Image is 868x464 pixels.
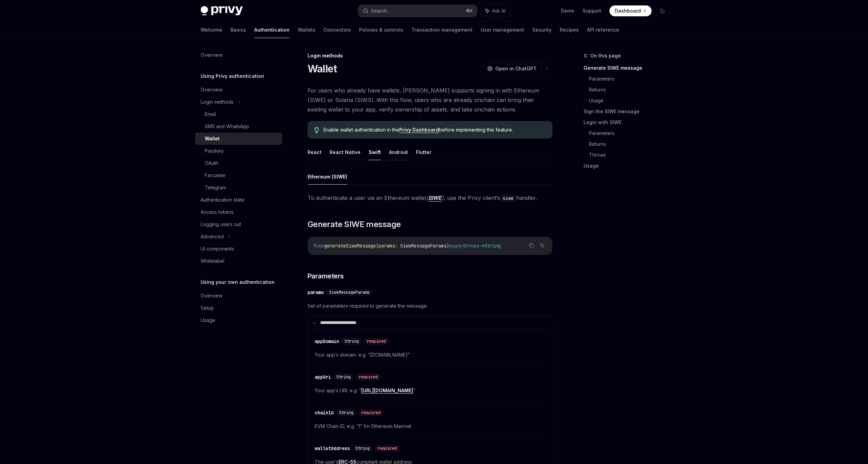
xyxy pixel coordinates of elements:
[560,22,579,38] a: Recipes
[359,22,403,38] a: Policies & controls
[495,65,537,72] span: Open in ChatGPT
[361,388,413,394] a: [URL][DOMAIN_NAME]
[479,243,484,249] span: ->
[561,7,574,14] a: Demo
[315,374,331,380] div: appUri
[254,22,290,38] a: Authentication
[315,338,339,345] div: appDomain
[195,133,282,145] a: Wallet
[195,255,282,267] a: Whitelabel
[359,409,383,416] div: required
[195,314,282,326] a: Usage
[484,243,501,249] span: String
[201,6,243,16] img: dark logo
[532,22,552,38] a: Security
[364,338,389,345] div: required
[201,86,222,94] div: Overview
[201,72,264,80] h5: Using Privy authentication
[314,127,319,133] svg: Tip
[315,351,545,359] span: Your app’s domain. e.g. “[DOMAIN_NAME]”
[195,302,282,314] a: Setup
[399,127,439,133] a: Privy Dashboard
[195,84,282,96] a: Overview
[205,184,226,192] div: Telegram
[308,144,321,160] button: React
[195,120,282,133] a: SMS and WhatsApp
[315,386,545,395] span: Your app’s URI. e.g. “ ”
[463,243,479,249] span: throws
[201,292,222,300] div: Overview
[587,22,619,38] a: API reference
[195,290,282,302] a: Overview
[201,98,234,106] div: Login methods
[308,302,552,310] span: Set of parameters required to generate the message.
[527,241,536,250] button: Copy the contents from the code block
[339,410,353,415] span: String
[538,241,547,250] button: Ask AI
[315,422,545,430] span: EVM Chain ID, e.g. “1” for Ethereum Mainnet
[589,139,673,150] a: Returns
[201,220,241,228] div: Logging users out
[426,194,444,202] em: ( )
[195,108,282,120] a: Email
[195,169,282,182] a: Farcaster
[195,194,282,206] a: Authentication state
[589,73,673,84] a: Parameters
[308,52,552,59] div: Login methods
[230,22,246,38] a: Basics
[481,22,524,38] a: User management
[330,144,361,160] button: React Native
[657,5,668,16] button: Toggle dark mode
[355,446,370,451] span: String
[589,128,673,139] a: Parameters
[369,144,381,160] button: Swift
[589,84,673,95] a: Returns
[195,243,282,255] a: UI components
[336,374,351,380] span: String
[358,5,477,17] button: Search...⌘K
[195,206,282,218] a: Access tokens
[589,95,673,106] a: Usage
[308,219,401,230] span: Generate SIWE message
[308,63,337,75] h1: Wallet
[205,135,220,143] div: Wallet
[201,245,234,253] div: UI components
[395,243,449,249] span: : SiweMessageParams)
[590,52,621,60] span: On this page
[584,63,673,73] a: Generate SIWE message
[201,208,234,216] div: Access tokens
[584,106,673,117] a: Sign the SIWE message
[315,445,350,452] div: walletAddress
[308,86,552,114] span: For users who already have wallets, [PERSON_NAME] supports signing in with Ethereum (SIWE) or Sol...
[615,7,641,14] span: Dashboard
[329,290,370,295] span: SiweMessageParams
[195,182,282,194] a: Telegram
[205,171,226,179] div: Farcaster
[205,110,216,118] div: Email
[389,144,408,160] button: Android
[205,147,224,155] div: Passkey
[583,7,601,14] a: Support
[466,8,473,14] span: ⌘ K
[324,126,545,133] span: Enable wallet authentication in the before implementing this feature.
[345,339,359,344] span: String
[480,5,510,17] button: Ask AI
[195,218,282,230] a: Logging users out
[201,22,222,38] a: Welcome
[201,196,244,204] div: Authentication state
[308,289,324,296] div: params
[195,157,282,169] a: OAuth
[584,160,673,171] a: Usage
[308,169,347,185] button: Ethereum (SIWE)
[205,122,249,131] div: SMS and WhatsApp
[492,7,505,14] span: Ask AI
[483,63,541,74] button: Open in ChatGPT
[324,22,351,38] a: Connectors
[356,374,381,380] div: required
[449,243,463,249] span: async
[584,117,673,128] a: Login with SIWE
[500,194,516,202] code: siwe
[201,233,224,241] div: Advanced
[195,49,282,61] a: Overview
[315,409,334,416] div: chainId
